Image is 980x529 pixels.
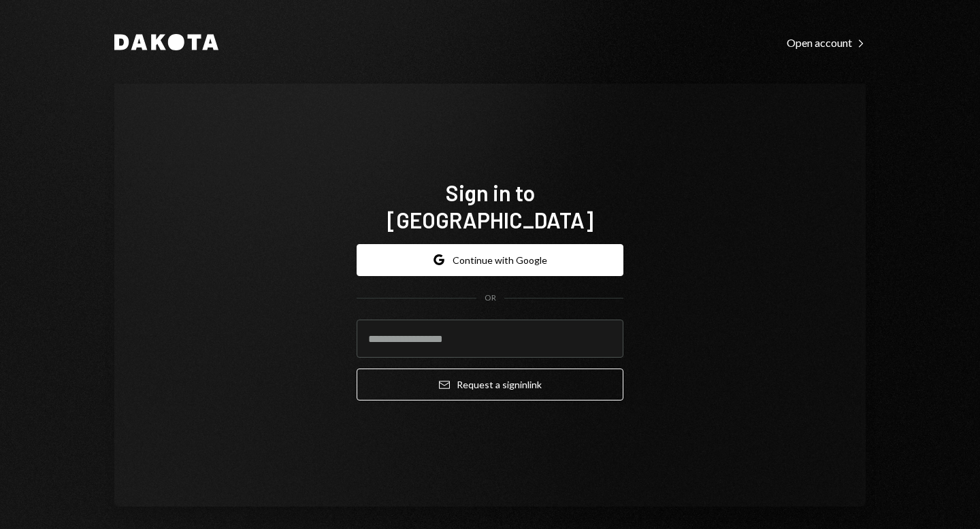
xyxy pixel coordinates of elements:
h1: Sign in to [GEOGRAPHIC_DATA] [357,179,623,233]
a: Open account [787,35,866,50]
button: Continue with Google [357,244,623,276]
div: Open account [787,36,866,50]
div: OR [485,292,496,304]
button: Request a signinlink [357,369,623,400]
